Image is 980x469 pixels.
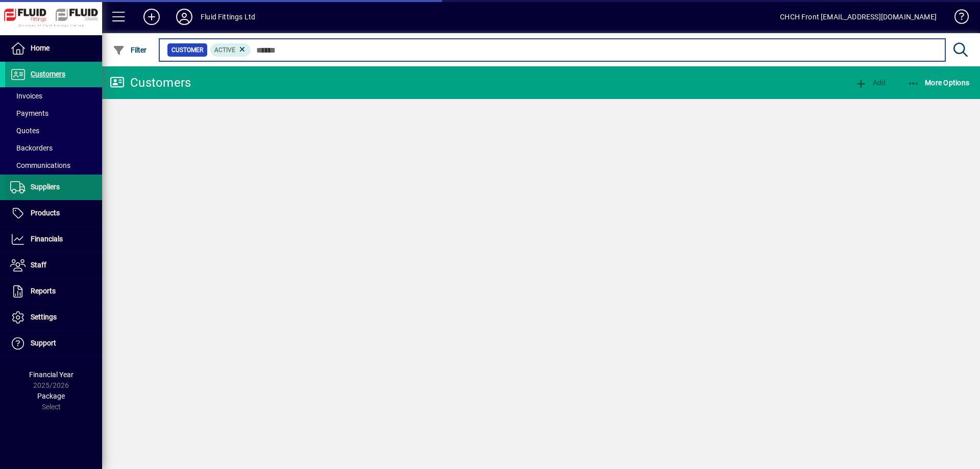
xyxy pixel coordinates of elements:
span: Customers [31,70,65,78]
button: Filter [110,41,150,59]
span: Staff [31,261,46,269]
a: Payments [5,105,102,122]
span: Active [214,46,235,54]
div: Fluid Fittings Ltd [201,9,255,25]
button: Add [135,8,168,26]
span: Backorders [10,144,53,152]
a: Financials [5,227,102,252]
span: Invoices [10,92,42,100]
span: Filter [113,46,147,54]
span: Suppliers [31,183,60,191]
span: Payments [10,109,48,117]
a: Reports [5,279,102,304]
a: Settings [5,305,102,330]
span: Financials [31,235,63,243]
a: Knowledge Base [947,2,967,35]
a: Products [5,201,102,226]
span: Home [31,44,50,52]
span: Financial Year [29,371,73,379]
a: Staff [5,253,102,278]
a: Invoices [5,87,102,105]
span: Add [855,79,886,87]
a: Quotes [5,122,102,139]
a: Backorders [5,139,102,157]
button: Add [852,73,888,92]
div: Customers [110,75,191,91]
button: More Options [905,73,972,92]
span: Reports [31,287,56,295]
span: Package [37,392,65,400]
span: Communications [10,161,70,169]
span: Customer [171,45,203,55]
a: Suppliers [5,175,102,200]
div: CHCH Front [EMAIL_ADDRESS][DOMAIN_NAME] [780,9,937,25]
mat-chip: Activation Status: Active [210,43,251,57]
a: Home [5,36,102,61]
span: Quotes [10,127,39,135]
span: More Options [908,79,970,87]
a: Support [5,331,102,356]
span: Settings [31,313,57,321]
a: Communications [5,157,102,174]
span: Support [31,339,56,347]
span: Products [31,209,60,217]
button: Profile [168,8,201,26]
